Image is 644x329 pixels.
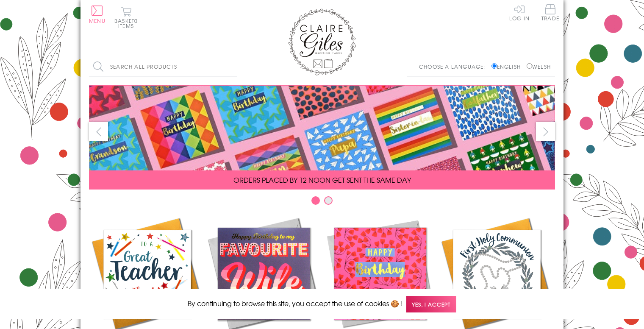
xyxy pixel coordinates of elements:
[114,7,138,28] button: Basket0 items
[311,196,320,205] button: Carousel Page 1 (Current Slide)
[541,4,559,22] a: Trade
[509,4,530,21] a: Log In
[491,63,497,69] input: English
[229,57,237,76] input: Search
[288,8,356,75] img: Claire Giles Greetings Cards
[89,6,105,23] button: Menu
[233,175,411,185] span: ORDERS PLACED BY 12 NOON GET SENT THE SAME DAY
[527,63,532,69] input: Welsh
[89,17,105,25] span: Menu
[419,63,490,70] p: Choose a language:
[406,296,456,312] span: Yes, I accept
[541,4,559,21] span: Trade
[118,17,138,30] span: 0 items
[491,63,525,70] label: English
[536,122,555,141] button: next
[324,196,333,205] button: Carousel Page 2
[89,122,108,141] button: prev
[89,57,237,76] input: Search all products
[527,63,551,70] label: Welsh
[89,196,555,209] div: Carousel Pagination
